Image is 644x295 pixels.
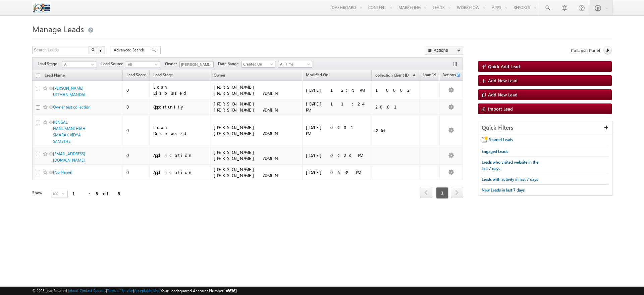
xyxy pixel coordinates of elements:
[79,288,106,293] a: Contact Support
[306,87,369,93] div: [DATE] 12:45 PM
[62,192,67,195] span: select
[303,71,332,80] a: Modified On
[153,124,207,136] div: Loan Disbursed
[126,104,147,110] div: 0
[153,72,173,77] span: Lead Stage
[488,92,518,97] span: Add New Lead
[165,61,179,67] span: Owner
[482,187,525,193] span: New Leads in last 7 days
[32,2,51,13] img: Custom Logo
[375,104,416,110] div: 2001
[420,187,432,198] span: prev
[214,73,225,78] span: Owner
[41,72,68,80] a: Lead Name
[134,288,160,293] a: Acceptable Use
[53,104,91,110] a: Owner test collection
[214,149,299,161] div: [PERSON_NAME] [PERSON_NAME] ADMIN
[214,84,299,96] div: [PERSON_NAME] [PERSON_NAME] ADMIN
[153,104,207,110] div: Opportunity
[227,288,237,293] span: 66361
[278,61,310,67] span: All Time
[425,46,463,54] button: Actions
[126,61,158,68] span: All
[218,61,241,67] span: Date Range
[214,166,299,178] div: [PERSON_NAME] [PERSON_NAME] ADMIN
[571,47,600,53] span: Collapse Panel
[114,47,146,53] span: Advanced Search
[278,61,312,68] a: All Time
[150,71,176,80] a: Lead Stage
[306,152,369,158] div: [DATE] 04:28 PM
[72,189,120,197] div: 1 - 5 of 5
[126,169,147,175] div: 0
[488,78,518,83] span: Add New Lead
[478,121,612,134] div: Quick Filters
[153,84,207,96] div: Loan Disbursed
[482,149,508,154] span: Engaged Leads
[153,169,207,175] div: Application
[488,64,520,69] span: Quick Add Lead
[32,288,237,294] span: © 2025 LeadSquared | | | | |
[489,137,513,142] span: Starred Leads
[420,187,432,198] a: prev
[36,74,40,78] input: Check all records
[375,87,416,93] div: 10002
[126,72,146,77] span: Lead Score
[214,124,299,136] div: [PERSON_NAME] [PERSON_NAME] ADMIN
[214,101,299,113] div: [PERSON_NAME] [PERSON_NAME] ADMIN
[440,71,456,80] span: Actions
[101,61,126,67] span: Lead Source
[62,61,96,68] a: All
[372,71,419,80] a: collection Client ID (sorted ascending)
[482,177,538,182] span: Leads with activity in last 7 days
[123,71,149,80] a: Lead Score
[53,120,86,144] a: KENGAL HANUMANTHIAH SMARAK VIDYA SAMSTHE
[205,61,213,68] a: Show All Items
[32,24,84,34] span: Manage Leads
[410,73,415,78] span: (sorted ascending)
[32,190,46,196] div: Show
[100,47,103,53] span: ?
[161,288,237,293] span: Your Leadsquared Account Number is
[97,46,105,54] button: ?
[375,73,409,78] span: collection Client ID
[241,61,275,68] a: Created On
[69,288,78,293] a: About
[179,61,214,68] input: Type to Search
[38,61,62,67] span: Lead Stage
[53,86,86,97] a: [PERSON_NAME] UTTHAN MANDAL
[153,152,207,158] div: Application
[62,61,94,68] span: All
[91,48,95,51] img: Search
[126,152,147,158] div: 0
[451,187,463,198] span: next
[436,187,448,199] span: 1
[482,160,538,171] span: Leads who visited website in the last 7 days
[126,61,160,68] a: All
[488,106,513,112] span: Import Lead
[306,124,369,136] div: [DATE] 04:01 PM
[375,127,416,133] div: 4264
[306,72,328,77] span: Modified On
[51,190,62,198] span: 100
[306,169,369,175] div: [DATE] 06:42 PM
[53,170,72,175] a: [No Name]
[53,151,85,163] a: [EMAIL_ADDRESS][DOMAIN_NAME]
[241,61,273,67] span: Created On
[126,87,147,93] div: 0
[451,187,463,198] a: next
[423,72,436,77] span: Loan Id
[107,288,133,293] a: Terms of Service
[306,101,369,113] div: [DATE] 11:24 PM
[126,127,147,133] div: 0
[419,71,439,80] a: Loan Id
